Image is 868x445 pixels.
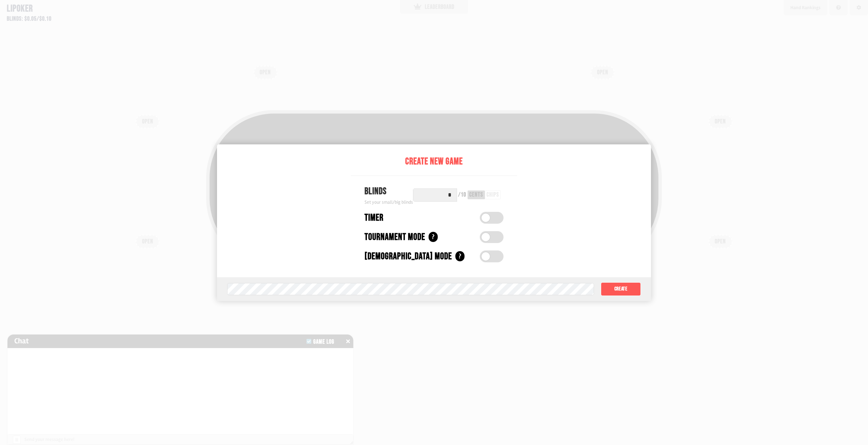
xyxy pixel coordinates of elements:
div: ? [455,251,465,261]
div: / 10 [458,192,466,198]
div: Set your small/big blinds [364,199,413,206]
div: Create New Game [351,155,517,169]
div: Timer [364,211,383,225]
div: ? [429,232,438,242]
div: chips [487,192,499,198]
div: cents [469,192,483,198]
div: [DEMOGRAPHIC_DATA] Mode [364,249,452,264]
div: Tournament Mode [364,230,425,244]
div: Blinds [364,184,413,199]
button: Create [601,282,641,296]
